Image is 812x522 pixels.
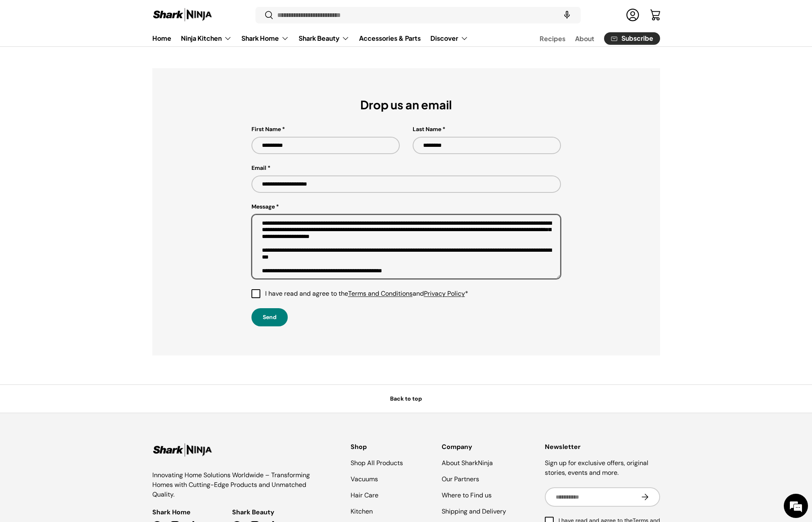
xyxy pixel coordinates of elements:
a: Our Partners [442,475,479,483]
a: About [575,31,594,46]
a: Hair Care [351,491,378,499]
div: Minimize live chat window [132,4,152,23]
span: Subscribe [621,35,653,42]
summary: Discover [426,30,473,46]
textarea: Type your message and hit 'Enter' [4,220,154,248]
summary: Ninja Kitchen [176,30,237,46]
a: Home [152,30,171,46]
p: Innovating Home Solutions Worldwide – Transforming Homes with Cutting-Edge Products and Unmatched... [152,470,312,499]
a: Shop All Products [351,459,403,467]
label: Last Name [413,125,561,134]
speech-search-button: Search by voice [554,6,580,24]
nav: Primary [152,30,468,46]
span: Shark Beauty [232,507,274,517]
button: Send [251,308,288,326]
label: Message [251,203,561,211]
a: Terms and Conditions [348,289,413,298]
a: About SharkNinja [442,459,493,467]
h2: Drop us an email [251,97,561,112]
a: Vacuums [351,475,378,483]
a: Subscribe [604,32,660,45]
a: Recipes [540,31,565,46]
div: Chat with us now [42,45,135,56]
label: Email [251,164,561,172]
p: Sign up for exclusive offers, original stories, events and more. [545,458,660,478]
a: Kitchen [351,507,373,516]
summary: Shark Home [237,30,294,46]
a: Accessories & Parts [359,30,421,46]
span: We're online! [47,102,111,183]
img: Shark Ninja Philippines [152,7,213,23]
a: Shipping and Delivery [442,507,506,516]
summary: Shark Beauty [294,30,354,46]
label: First Name [251,125,400,134]
nav: Secondary [520,30,660,46]
span: Shark Home [152,507,191,517]
a: Where to Find us [442,491,492,499]
h2: Newsletter [545,442,660,452]
a: Privacy Policy [424,289,465,298]
span: I have read and agree to the and * [265,289,468,299]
